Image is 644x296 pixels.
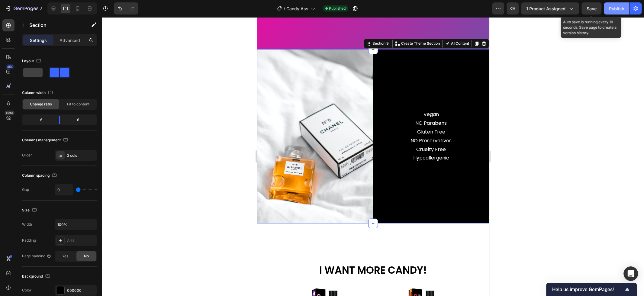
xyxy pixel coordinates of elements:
span: 1 product assigned [526,5,565,12]
span: Yes [62,253,68,259]
span: Candy Ass [286,5,308,12]
div: 6 [65,116,96,124]
div: Color [22,288,31,293]
p: 7 [40,5,42,12]
div: Padding [22,238,36,243]
button: 1 product assigned [521,2,579,14]
div: Order [22,153,32,158]
div: Page padding [22,253,51,259]
span: Change ratio [30,101,52,107]
button: Save [581,2,601,14]
div: 000000 [67,288,95,293]
p: Section [29,21,79,29]
span: Published [329,6,346,11]
span: Fit to content [67,101,89,107]
div: Column width [22,89,54,97]
div: Background [22,272,51,281]
div: Size [22,206,38,214]
div: Publish [609,5,624,12]
div: Undo/Redo [114,2,138,14]
div: 2 cols [67,153,95,158]
div: Layout [22,57,42,65]
input: Auto [55,219,97,230]
iframe: Design area [257,17,489,296]
div: Open Intercom Messenger [623,266,638,281]
div: Columns management [22,136,69,144]
div: 6 [23,116,54,124]
span: / [284,5,285,12]
span: Help us improve GemPages! [552,287,623,292]
div: Gap [22,187,29,192]
span: Save [587,6,597,11]
div: Column spacing [22,172,58,180]
div: Beta [5,111,14,115]
button: Show survey - Help us improve GemPages! [552,286,631,293]
p: Advanced [60,37,80,43]
input: Auto [55,184,73,195]
div: Width [22,222,32,227]
div: 450 [6,64,14,69]
span: No [84,253,89,259]
div: Add... [67,238,95,243]
p: Settings [30,37,47,43]
button: 7 [2,2,45,14]
button: Publish [604,2,629,14]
